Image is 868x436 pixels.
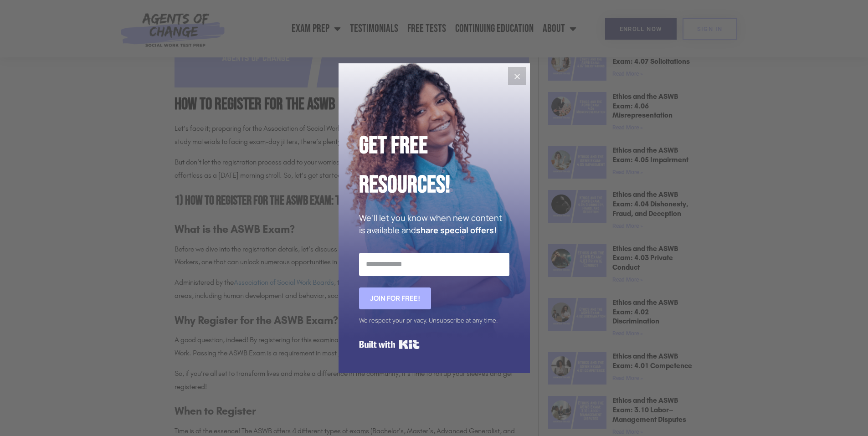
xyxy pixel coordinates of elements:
[359,126,509,205] h2: Get Free Resources!
[508,67,526,85] button: Close
[359,336,420,353] a: Built with Kit
[416,225,497,236] strong: share special offers!
[359,314,509,327] div: We respect your privacy. Unsubscribe at any time.
[359,253,509,276] input: Email Address
[359,212,509,236] p: We'll let you know when new content is available and
[359,287,431,309] button: Join for FREE!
